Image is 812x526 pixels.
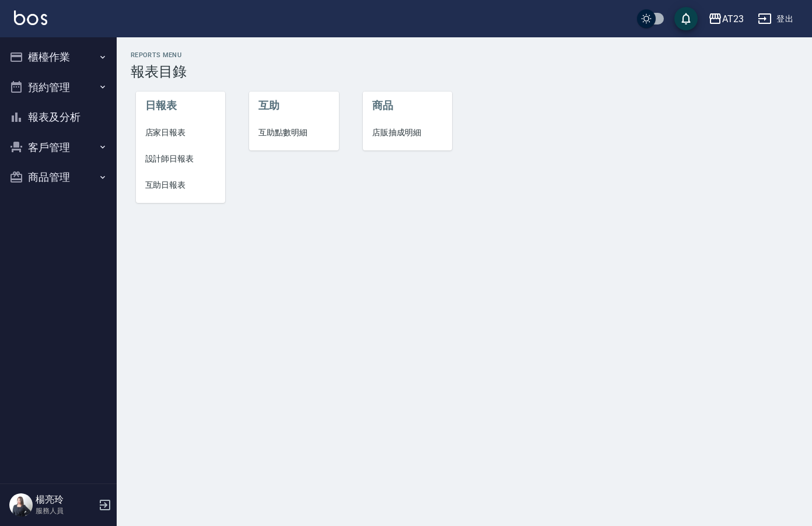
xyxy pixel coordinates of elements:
[131,51,798,59] h2: Reports Menu
[136,146,226,172] a: 設計師日報表
[249,120,339,146] a: 互助點數明細
[136,120,226,146] a: 店家日報表
[36,506,95,516] p: 服務人員
[5,132,112,163] button: 客戶管理
[136,172,226,198] a: 互助日報表
[363,92,453,120] li: 商品
[145,127,216,139] span: 店家日報表
[5,72,112,103] button: 預約管理
[131,64,798,80] h3: 報表目錄
[372,127,443,139] span: 店販抽成明細
[363,120,453,146] a: 店販抽成明細
[753,8,798,30] button: 登出
[36,494,95,506] h5: 楊亮玲
[258,127,330,139] span: 互助點數明細
[703,7,748,31] button: AT23
[145,153,216,165] span: 設計師日報表
[249,92,339,120] li: 互助
[674,7,698,30] button: save
[722,12,744,26] div: AT23
[136,92,226,120] li: 日報表
[5,42,112,72] button: 櫃檯作業
[9,493,33,517] img: Person
[5,162,112,192] button: 商品管理
[145,179,216,191] span: 互助日報表
[5,102,112,132] button: 報表及分析
[14,10,47,25] img: Logo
